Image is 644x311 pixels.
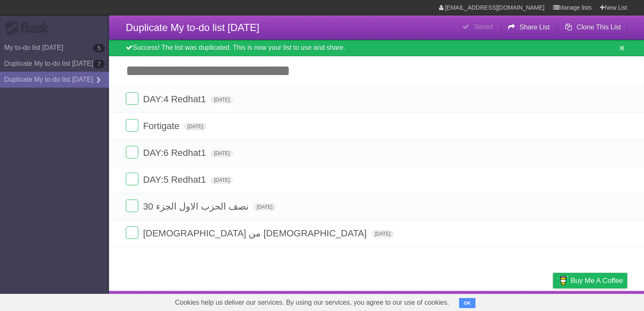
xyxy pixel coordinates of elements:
a: Terms [514,293,532,309]
label: Done [126,226,138,239]
a: Buy me a coffee [553,273,627,288]
span: [DATE] [253,203,276,211]
a: Privacy [542,293,564,309]
span: Fortigate [143,121,182,131]
span: [DEMOGRAPHIC_DATA] من [DEMOGRAPHIC_DATA] [143,228,369,238]
div: Success! The list was duplicated. This is now your list to use and share. [109,40,644,56]
b: 7 [93,60,105,68]
span: DAY:6 Redhat1 [143,148,208,158]
span: [DATE] [210,150,233,157]
span: Cookies help us deliver our services. By using our services, you agree to our use of cookies. [166,294,457,311]
b: Saved [474,23,493,30]
span: DAY:5 Redhat1 [143,174,208,185]
b: Clone This List [576,23,621,31]
button: Clone This List [558,20,627,35]
span: [DATE] [184,123,207,130]
span: Duplicate My to-do list [DATE] [126,22,259,33]
label: Done [126,92,138,105]
button: OK [459,298,475,308]
span: [DATE] [210,176,233,184]
span: نصف الحزب الاول الجزء 30 [143,201,251,212]
label: Done [126,119,138,132]
label: Done [126,200,138,212]
img: Buy me a coffee [557,273,569,288]
a: Suggest a feature [574,293,627,309]
b: Share List [519,23,550,31]
span: DAY:4 Redhat1 [143,94,208,104]
label: Done [126,173,138,185]
button: Share List [501,20,556,35]
span: [DATE] [371,230,394,238]
a: About [441,293,459,309]
span: Buy me a coffee [571,273,623,288]
b: 5 [93,44,105,52]
label: Done [126,146,138,158]
div: Flask [4,21,55,36]
a: Developers [469,293,503,309]
span: [DATE] [210,96,233,104]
